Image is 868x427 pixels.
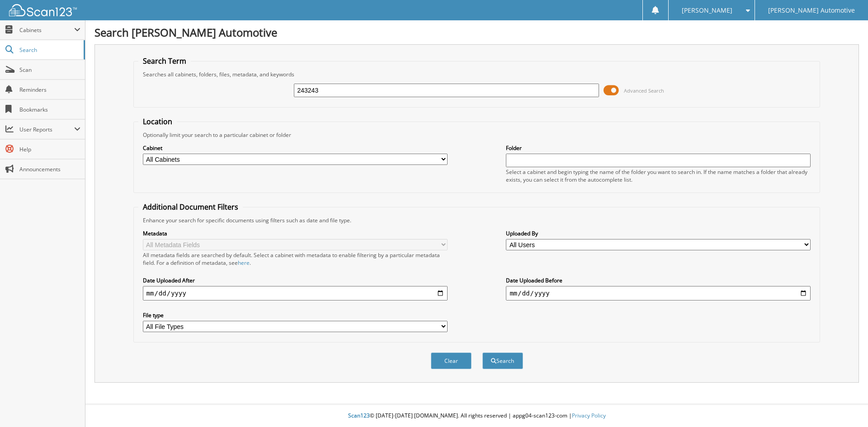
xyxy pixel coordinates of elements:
[19,145,80,153] span: Help
[143,286,448,300] input: start
[19,165,80,173] span: Announcements
[482,352,523,369] button: Search
[19,66,80,74] span: Scan
[19,106,80,113] span: Bookmarks
[19,26,74,34] span: Cabinets
[19,46,79,54] span: Search
[19,86,80,94] span: Reminders
[138,216,816,224] div: Enhance your search for specific documents using filters such as date and file type.
[94,25,859,40] h1: Search [PERSON_NAME] Automotive
[143,230,448,237] label: Metadata
[138,56,191,66] legend: Search Term
[138,131,816,139] div: Optionally limit your search to a particular cabinet or folder
[624,87,664,94] span: Advanced Search
[506,286,811,300] input: end
[138,117,177,127] legend: Location
[85,405,868,427] div: © [DATE]-[DATE] [DOMAIN_NAME]. All rights reserved | appg04-scan123-com |
[506,230,811,237] label: Uploaded By
[238,259,250,267] a: here
[506,144,811,152] label: Folder
[506,168,811,183] div: Select a cabinet and begin typing the name of the folder you want to search in. If the name match...
[348,412,370,419] span: Scan123
[506,277,811,284] label: Date Uploaded Before
[768,8,855,13] span: [PERSON_NAME] Automotive
[143,251,448,267] div: All metadata fields are searched by default. Select a cabinet with metadata to enable filtering b...
[823,384,868,427] iframe: Chat Widget
[143,277,448,284] label: Date Uploaded After
[143,311,448,319] label: File type
[19,126,74,133] span: User Reports
[9,4,77,16] img: scan123-logo-white.svg
[138,70,816,78] div: Searches all cabinets, folders, files, metadata, and keywords
[138,202,243,212] legend: Additional Document Filters
[682,8,732,13] span: [PERSON_NAME]
[572,412,606,419] a: Privacy Policy
[143,144,448,152] label: Cabinet
[431,352,472,369] button: Clear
